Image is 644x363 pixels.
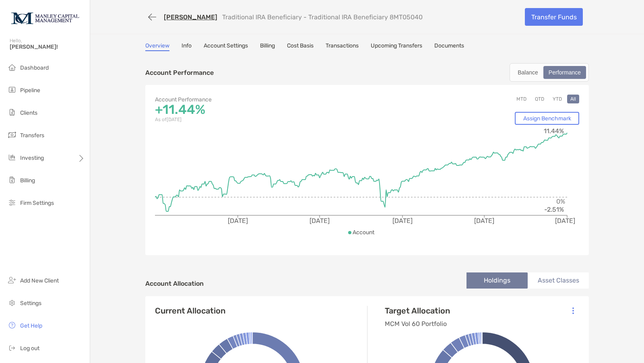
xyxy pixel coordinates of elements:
[20,64,49,71] span: Dashboard
[466,272,528,289] li: Holdings
[556,198,565,205] tspan: 0%
[513,95,530,103] button: MTD
[525,8,583,26] a: Transfer Funds
[10,3,80,32] img: Zoe Logo
[513,67,543,78] div: Balance
[371,42,422,51] a: Upcoming Transfers
[20,277,59,284] span: Add New Client
[310,217,330,225] tspan: [DATE]
[326,42,359,51] a: Transactions
[385,306,450,316] h4: Target Allocation
[510,63,589,82] div: segmented control
[555,217,575,225] tspan: [DATE]
[544,206,564,213] tspan: -2.51%
[7,107,17,117] img: clients icon
[515,112,579,125] a: Assign Benchmark
[20,200,54,206] span: Firm Settings
[528,272,589,289] li: Asset Classes
[544,67,585,78] div: Performance
[385,319,450,329] p: MCM Vol 60 Portfolio
[182,42,192,51] a: Info
[7,298,17,307] img: settings icon
[7,153,17,162] img: investing icon
[572,307,574,314] img: Icon List Menu
[228,217,248,225] tspan: [DATE]
[7,320,17,330] img: get-help icon
[260,42,275,51] a: Billing
[20,322,42,329] span: Get Help
[20,109,37,116] span: Clients
[222,13,423,21] p: Traditional IRA Beneficiary - Traditional IRA Beneficiary 8MT05040
[7,198,17,207] img: firm-settings icon
[7,62,17,72] img: dashboard icon
[549,95,565,103] button: YTD
[7,343,17,353] img: logout icon
[434,42,464,51] a: Documents
[7,275,17,285] img: add_new_client icon
[20,155,44,161] span: Investing
[567,95,579,103] button: All
[353,227,374,237] p: Account
[20,177,35,184] span: Billing
[20,300,41,307] span: Settings
[392,217,413,225] tspan: [DATE]
[7,85,17,95] img: pipeline icon
[532,95,547,103] button: QTD
[10,43,85,50] span: [PERSON_NAME]!
[164,13,217,21] a: [PERSON_NAME]
[20,345,39,352] span: Log out
[20,87,40,94] span: Pipeline
[7,130,17,140] img: transfers icon
[155,105,367,115] p: +11.44%
[155,95,367,105] p: Account Performance
[7,175,17,185] img: billing icon
[145,280,204,287] h4: Account Allocation
[287,42,314,51] a: Cost Basis
[155,115,367,125] p: As of [DATE]
[145,68,214,78] p: Account Performance
[474,217,494,225] tspan: [DATE]
[145,42,169,51] a: Overview
[20,132,44,139] span: Transfers
[544,127,564,135] tspan: 11.44%
[204,42,248,51] a: Account Settings
[155,306,225,316] h4: Current Allocation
